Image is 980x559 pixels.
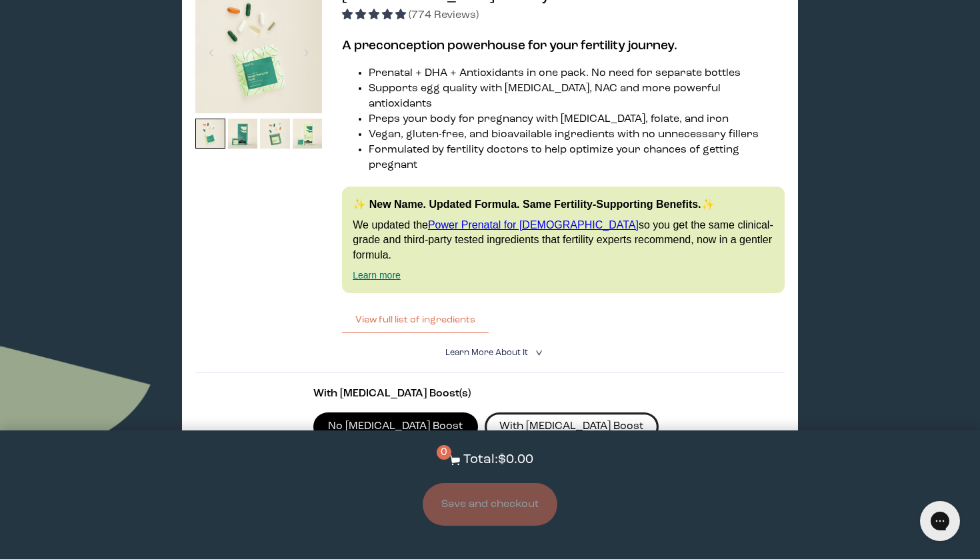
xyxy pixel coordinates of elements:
[369,127,785,143] li: Vegan, gluten-free, and bioavailable ingredients with no unnecessary fillers
[369,143,785,173] li: Formulated by fertility doctors to help optimize your chances of getting pregnant
[428,219,639,231] a: Power Prenatal for [DEMOGRAPHIC_DATA]
[195,119,225,149] img: thumbnail image
[369,112,785,127] li: Preps your body for pregnancy with [MEDICAL_DATA], folate, and iron
[342,306,489,333] button: View full list of ingredients
[228,119,258,149] img: thumbnail image
[353,270,401,280] a: Learn more
[423,483,557,526] button: Save and checkout
[293,119,323,149] img: thumbnail image
[313,386,667,402] p: With [MEDICAL_DATA] Boost(s)
[260,119,290,149] img: thumbnail image
[353,199,714,210] strong: ✨ New Name. Updated Formula. Same Fertility-Supporting Benefits.✨
[445,348,528,357] span: Learn More About it
[409,10,479,21] span: (774 Reviews)
[445,346,535,359] summary: Learn More About it <
[353,218,774,263] p: We updated the so you get the same clinical-grade and third-party tested ingredients that fertili...
[437,445,451,460] span: 0
[485,412,659,440] label: With [MEDICAL_DATA] Boost
[342,10,409,21] span: 4.95 stars
[463,450,533,470] p: Total: $0.00
[531,349,544,356] i: <
[913,496,967,546] iframe: Gorgias live chat messenger
[342,39,677,53] strong: A preconception powerhouse for your fertility journey.
[369,66,785,81] li: Prenatal + DHA + Antioxidants in one pack. No need for separate bottles
[369,81,785,112] li: Supports egg quality with [MEDICAL_DATA], NAC and more powerful antioxidants
[313,412,478,440] label: No [MEDICAL_DATA] Boost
